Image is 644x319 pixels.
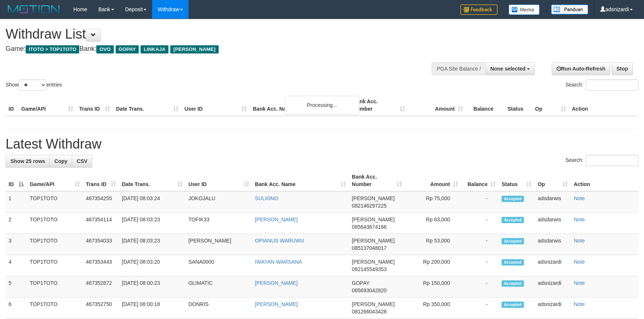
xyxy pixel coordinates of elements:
[6,79,62,91] label: Show entries
[352,259,395,265] span: [PERSON_NAME]
[186,191,252,213] td: JOKOJALU
[255,259,302,265] a: IWAYAN WARSANA
[535,276,571,297] td: adsnizardi
[49,155,72,167] a: Copy
[27,213,83,234] td: TOP1TOTO
[83,170,119,191] th: Trans ID: activate to sort column ascending
[6,213,27,234] td: 2
[461,297,499,319] td: -
[352,280,369,286] span: GOPAY
[352,266,386,272] span: Copy 082145549353 to clipboard
[186,255,252,276] td: SANA0000
[10,158,45,164] span: Show 25 rows
[535,213,571,234] td: adsdarwis
[119,170,186,191] th: Date Trans.: activate to sort column ascending
[119,213,186,234] td: [DATE] 08:03:23
[27,255,83,276] td: TOP1TOTO
[551,4,588,14] img: panduan.png
[255,280,298,286] a: [PERSON_NAME]
[574,195,585,201] a: Note
[83,213,119,234] td: 467354114
[574,238,585,244] a: Note
[535,170,571,191] th: Op: activate to sort column ascending
[352,309,386,315] span: Copy 081266043428 to clipboard
[502,196,524,202] span: Accepted
[27,297,83,319] td: TOP1TOTO
[408,95,466,116] th: Amount
[586,79,638,91] input: Search:
[405,213,461,234] td: Rp 63,000
[19,79,46,91] select: Showentries
[502,280,524,287] span: Accepted
[509,4,540,15] img: Button%20Memo.svg
[352,195,395,201] span: [PERSON_NAME]
[6,234,27,255] td: 3
[141,45,168,53] span: LINKAJA
[405,234,461,255] td: Rp 53,000
[461,234,499,255] td: -
[532,95,569,116] th: Op
[552,62,610,75] a: Run Auto-Refresh
[76,95,113,116] th: Trans ID
[77,158,87,164] span: CSV
[432,62,485,75] div: PGA Site Balance /
[27,170,83,191] th: Game/API: activate to sort column ascending
[574,280,585,286] a: Note
[566,155,638,166] label: Search:
[54,158,67,164] span: Copy
[460,4,498,15] img: Feedback.jpg
[186,234,252,255] td: [PERSON_NAME]
[119,191,186,213] td: [DATE] 08:03:24
[466,95,505,116] th: Balance
[461,170,499,191] th: Balance: activate to sort column ascending
[27,191,83,213] td: TOP1TOTO
[255,195,278,201] a: SULIONO
[27,234,83,255] td: TOP1TOTO
[255,301,298,307] a: [PERSON_NAME]
[6,155,50,167] a: Show 25 rows
[566,79,638,91] label: Search:
[405,191,461,213] td: Rp 75,000
[535,297,571,319] td: adsnizardi
[349,170,405,191] th: Bank Acc. Number: activate to sort column ascending
[502,259,524,266] span: Accepted
[502,217,524,223] span: Accepted
[6,45,422,53] h4: Game: Bank:
[83,276,119,297] td: 467352872
[6,255,27,276] td: 4
[502,238,524,244] span: Accepted
[461,255,499,276] td: -
[6,95,18,116] th: ID
[586,155,638,166] input: Search:
[461,191,499,213] td: -
[505,95,532,116] th: Status
[405,170,461,191] th: Amount: activate to sort column ascending
[181,95,250,116] th: User ID
[535,191,571,213] td: adsdarwis
[250,95,350,116] th: Bank Acc. Name
[535,255,571,276] td: adsnizardi
[6,137,638,152] h1: Latest Withdraw
[6,4,62,15] img: MOTION_logo.png
[612,62,633,75] a: Stop
[285,96,359,114] div: Processing...
[83,255,119,276] td: 467353443
[186,170,252,191] th: User ID: activate to sort column ascending
[490,66,526,72] span: None selected
[83,234,119,255] td: 467354033
[574,217,585,222] a: Note
[26,45,79,53] span: ITOTO > TOP1TOTO
[119,234,186,255] td: [DATE] 08:03:23
[405,297,461,319] td: Rp 350,000
[574,301,585,307] a: Note
[186,276,252,297] td: OLIMATIC
[352,217,395,222] span: [PERSON_NAME]
[18,95,76,116] th: Game/API
[83,297,119,319] td: 467352750
[116,45,139,53] span: GOPAY
[186,213,252,234] td: TOFIK33
[352,245,386,251] span: Copy 085137048017 to clipboard
[461,213,499,234] td: -
[6,27,422,42] h1: Withdraw List
[83,191,119,213] td: 467354255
